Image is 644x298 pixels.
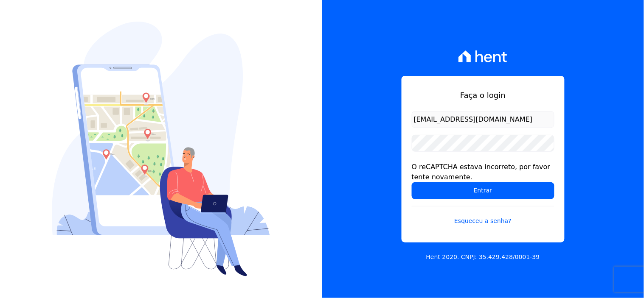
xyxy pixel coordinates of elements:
[412,111,554,128] input: Email
[412,89,554,101] h1: Faça o login
[426,253,540,262] p: Hent 2020. CNPJ: 35.429.428/0001-39
[412,182,554,199] input: Entrar
[52,22,270,276] img: Login
[412,162,554,182] div: O reCAPTCHA estava incorreto, por favor tente novamente.
[412,206,554,226] a: Esqueceu a senha?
